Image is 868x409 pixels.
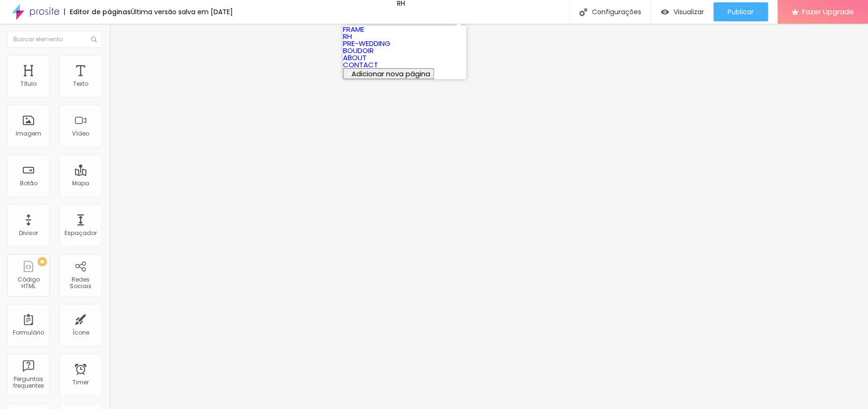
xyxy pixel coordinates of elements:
span: Fazer Upgrade [802,8,854,16]
div: Formulário [13,329,44,336]
div: Divisor [19,230,38,236]
a: PRE-WEDDING [343,38,390,48]
a: CONTACT [343,60,378,70]
div: Título [20,81,37,87]
a: ABOUT [343,53,367,63]
a: RH [343,31,352,41]
div: Perguntas frequentes [9,376,47,390]
div: Vídeo [72,130,89,137]
span: Publicar [728,8,754,16]
button: Adicionar nova página [343,68,434,79]
div: Última versão salva em [DATE] [131,9,233,15]
button: Visualizar [651,2,713,21]
span: Adicionar nova página [351,69,430,79]
input: Buscar elemento [7,31,102,48]
a: BOUDOIR [343,45,374,55]
div: Timer [73,379,89,386]
button: Publicar [713,2,768,21]
div: Espaçador [65,230,97,236]
div: Mapa [72,180,89,187]
div: Botão [20,180,37,187]
div: Editor de páginas [64,9,131,15]
img: Icone [579,8,587,16]
img: Icone [91,36,97,42]
div: Redes Sociais [62,276,99,290]
img: view-1.svg [661,8,669,16]
div: Imagem [16,130,41,137]
span: Visualizar [674,8,704,16]
div: Ícone [73,329,89,336]
a: FRAME [343,24,364,34]
div: Código HTML [9,276,47,290]
div: Texto [73,81,88,87]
